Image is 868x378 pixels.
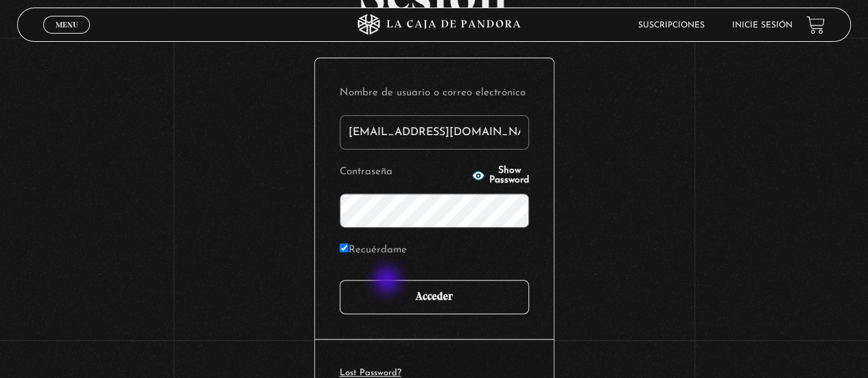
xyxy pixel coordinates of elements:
[489,166,529,185] span: Show Password
[340,280,529,314] input: Acceder
[732,21,793,29] a: Inicie sesión
[340,240,407,261] label: Recuérdame
[56,21,78,29] span: Menu
[340,83,529,104] label: Nombre de usuario o correo electrónico
[340,162,468,183] label: Contraseña
[471,166,529,185] button: Show Password
[340,368,401,377] a: Lost Password?
[340,244,349,252] input: Recuérdame
[806,16,825,34] a: View your shopping cart
[638,21,705,29] a: Suscripciones
[51,32,83,42] span: Cerrar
